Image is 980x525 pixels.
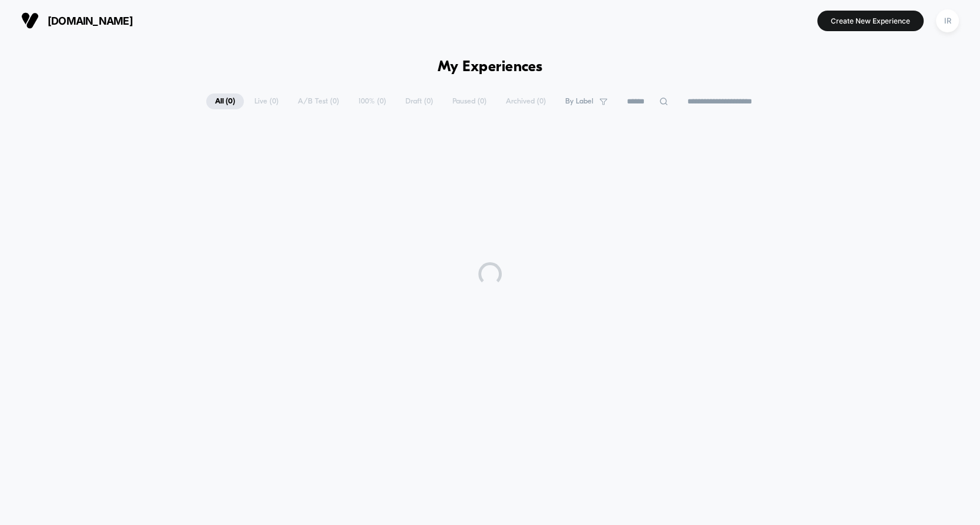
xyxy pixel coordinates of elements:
[936,9,959,32] div: IR
[206,93,244,109] span: All ( 0 )
[21,12,39,29] img: Visually logo
[18,11,136,30] button: [DOMAIN_NAME]
[817,11,924,31] button: Create New Experience
[932,9,962,33] button: IR
[565,97,593,106] span: By Label
[438,59,543,76] h1: My Experiences
[48,15,133,27] span: [DOMAIN_NAME]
